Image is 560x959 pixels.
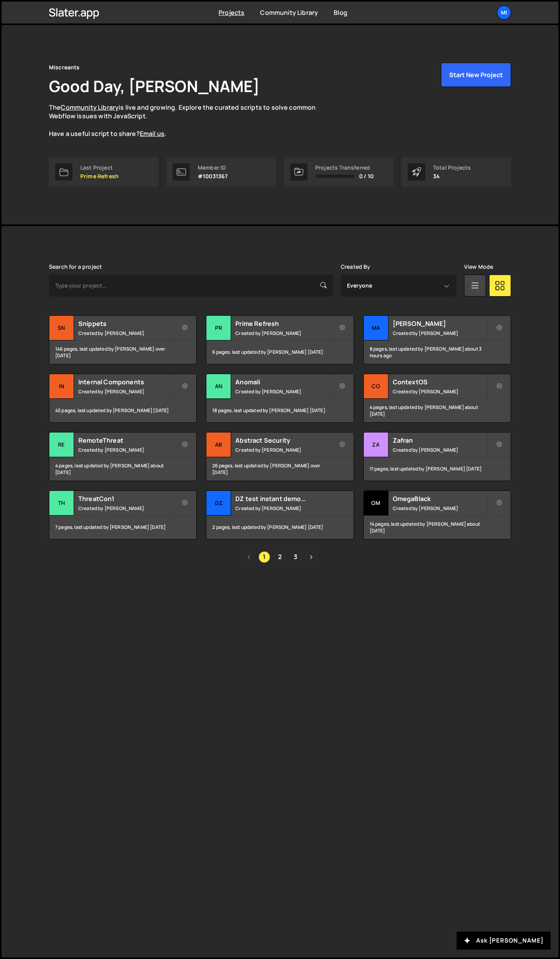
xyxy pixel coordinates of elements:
div: 8 pages, last updated by [PERSON_NAME] about 3 hours ago [364,340,511,364]
a: Page 3 [290,551,302,563]
div: DZ [206,491,231,516]
small: Created by [PERSON_NAME] [393,505,487,512]
h1: Good Day, [PERSON_NAME] [49,75,260,97]
h2: Zafran [393,436,487,445]
label: Search for a project [49,264,102,270]
small: Created by [PERSON_NAME] [78,330,173,337]
div: Pagination [49,551,511,563]
small: Created by [PERSON_NAME] [235,388,330,395]
a: Mi [497,5,511,20]
h2: ThreatCon1 [78,494,173,503]
a: DZ DZ test instant demo (delete later) Created by [PERSON_NAME] 2 pages, last updated by [PERSON_... [206,490,354,539]
h2: DZ test instant demo (delete later) [235,494,330,503]
div: 2 pages, last updated by [PERSON_NAME] [DATE] [206,516,353,539]
span: 0 / 10 [359,173,374,179]
a: In Internal Components Created by [PERSON_NAME] 45 pages, last updated by [PERSON_NAME] [DATE] [49,374,197,423]
div: Total Projects [433,165,471,171]
div: In [49,374,74,399]
a: Blog [334,8,347,17]
a: Za Zafran Created by [PERSON_NAME] 11 pages, last updated by [PERSON_NAME] [DATE] [363,432,511,481]
small: Created by [PERSON_NAME] [393,388,487,395]
a: Community Library [260,8,318,17]
small: Created by [PERSON_NAME] [393,447,487,453]
div: Ab [206,432,231,457]
h2: RemoteThreat [78,436,173,445]
a: Email us [140,129,164,138]
div: 146 pages, last updated by [PERSON_NAME] over [DATE] [49,340,196,364]
small: Created by [PERSON_NAME] [78,505,173,512]
div: Om [364,491,388,516]
p: #10031367 [198,173,228,179]
input: Type your project... [49,275,333,297]
a: Ab Abstract Security Created by [PERSON_NAME] 26 pages, last updated by [PERSON_NAME] over [DATE] [206,432,354,481]
div: 26 pages, last updated by [PERSON_NAME] over [DATE] [206,457,353,481]
h2: OmegaBlack [393,494,487,503]
button: Start New Project [441,63,511,87]
div: Sn [49,316,74,340]
small: Created by [PERSON_NAME] [78,388,173,395]
div: Ma [364,316,388,340]
h2: Abstract Security [235,436,330,445]
div: Co [364,374,388,399]
div: 6 pages, last updated by [PERSON_NAME] [DATE] [206,340,353,364]
a: Page 2 [274,551,286,563]
a: Th ThreatCon1 Created by [PERSON_NAME] 7 pages, last updated by [PERSON_NAME] [DATE] [49,490,197,539]
a: Pr Prime Refresh Created by [PERSON_NAME] 6 pages, last updated by [PERSON_NAME] [DATE] [206,315,354,364]
label: View Mode [464,264,493,270]
div: An [206,374,231,399]
a: An Anomali Created by [PERSON_NAME] 18 pages, last updated by [PERSON_NAME] [DATE] [206,374,354,423]
label: Created By [341,264,370,270]
div: Th [49,491,74,516]
div: 11 pages, last updated by [PERSON_NAME] [DATE] [364,457,511,481]
small: Created by [PERSON_NAME] [393,330,487,337]
a: Re RemoteThreat Created by [PERSON_NAME] 4 pages, last updated by [PERSON_NAME] about [DATE] [49,432,197,481]
a: Ma [PERSON_NAME] Created by [PERSON_NAME] 8 pages, last updated by [PERSON_NAME] about 3 hours ago [363,315,511,364]
small: Created by [PERSON_NAME] [235,447,330,453]
a: Projects [219,8,244,17]
div: 18 pages, last updated by [PERSON_NAME] [DATE] [206,399,353,422]
button: Ask [PERSON_NAME] [457,932,551,950]
div: 45 pages, last updated by [PERSON_NAME] [DATE] [49,399,196,422]
div: Miscreants [49,63,80,72]
small: Created by [PERSON_NAME] [78,447,173,453]
div: 4 pages, last updated by [PERSON_NAME] about [DATE] [49,457,196,481]
h2: ContextOS [393,378,487,386]
h2: Prime Refresh [235,319,330,328]
a: Co ContextOS Created by [PERSON_NAME] 4 pages, last updated by [PERSON_NAME] about [DATE] [363,374,511,423]
div: Last Project [80,165,119,171]
p: Prime Refresh [80,173,119,179]
h2: Internal Components [78,378,173,386]
a: Last Project Prime Refresh [49,157,159,187]
h2: [PERSON_NAME] [393,319,487,328]
small: Created by [PERSON_NAME] [235,505,330,512]
a: Next page [305,551,317,563]
div: 4 pages, last updated by [PERSON_NAME] about [DATE] [364,399,511,422]
div: Za [364,432,388,457]
h2: Anomali [235,378,330,386]
div: 14 pages, last updated by [PERSON_NAME] about [DATE] [364,516,511,539]
div: Pr [206,316,231,340]
a: Sn Snippets Created by [PERSON_NAME] 146 pages, last updated by [PERSON_NAME] over [DATE] [49,315,197,364]
p: 34 [433,173,471,179]
div: Member ID [198,165,228,171]
div: 7 pages, last updated by [PERSON_NAME] [DATE] [49,516,196,539]
div: Projects Transferred [315,165,374,171]
small: Created by [PERSON_NAME] [235,330,330,337]
p: The is live and growing. Explore the curated scripts to solve common Webflow issues with JavaScri... [49,103,331,138]
div: Re [49,432,74,457]
h2: Snippets [78,319,173,328]
a: Om OmegaBlack Created by [PERSON_NAME] 14 pages, last updated by [PERSON_NAME] about [DATE] [363,490,511,539]
a: Community Library [61,103,119,112]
